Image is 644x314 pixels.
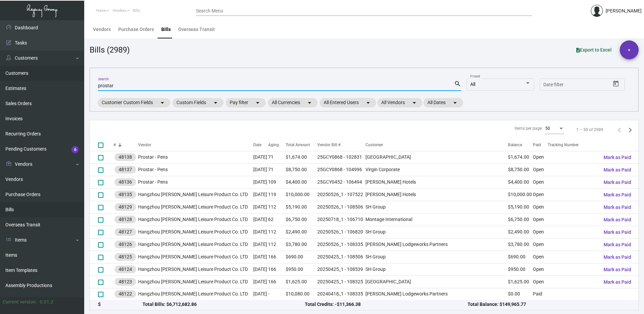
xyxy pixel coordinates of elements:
span: Mark as Paid [604,205,631,210]
td: $3,780.00 [286,238,317,251]
mat-chip: 48122 [115,290,136,298]
td: Prostar - Pens [138,151,253,163]
td: 20240418_1 - 108335 [317,288,365,300]
td: Paid [533,288,548,300]
div: Vendors [93,26,111,33]
td: Open [533,213,548,226]
td: $10,000.00 [286,188,317,201]
div: # [114,142,138,148]
td: 20250425_1 - 108325 [317,276,365,288]
td: [PERSON_NAME] Hotels [365,188,508,201]
td: Open [533,151,548,163]
mat-icon: arrow_drop_down [364,99,372,107]
td: $0.00 [508,288,533,300]
button: Next page [625,124,636,135]
mat-chip: 48128 [115,216,136,223]
td: 112 [268,201,286,213]
td: 71 [268,151,286,163]
td: Hangzhou [PERSON_NAME] Leisure Product Co. LTD [138,276,253,288]
div: Total Amount [286,142,310,148]
input: End date [570,82,602,88]
div: 1 – 50 of 2989 [576,127,603,133]
span: All [470,82,475,87]
td: Open [533,276,548,288]
div: Tracking Number [548,142,598,148]
td: $5,190.00 [286,201,317,213]
td: $2,490.00 [286,226,317,238]
button: Mark as Paid [598,263,637,276]
td: $1,625.00 [508,276,533,288]
mat-chip: 48135 [115,191,136,198]
mat-icon: arrow_drop_down [451,99,459,107]
td: - [268,288,286,300]
td: Open [533,201,548,213]
td: Hangzhou [PERSON_NAME] Leisure Product Co. LTD [138,288,253,300]
mat-chip: 48125 [115,253,136,261]
td: 166 [268,263,286,276]
td: 109 [268,176,286,188]
div: Paid [533,142,541,148]
td: $8,750.00 [286,163,317,176]
td: 71 [268,163,286,176]
button: Mark as Paid [598,251,637,263]
td: Prostar - Pens [138,176,253,188]
span: Vendors [112,8,126,13]
div: Paid [533,142,548,148]
td: Open [533,263,548,276]
td: $1,625.00 [286,276,317,288]
button: Mark as Paid [598,226,637,238]
td: $1,674.00 [286,151,317,163]
td: [DATE] [253,288,268,300]
mat-chip: All Entered Users [320,98,376,107]
td: Open [533,163,548,176]
div: # [114,142,116,148]
td: $950.00 [508,263,533,276]
button: Mark as Paid [598,201,637,213]
span: Bills [133,8,140,13]
td: 25GCY0868 - 104996 [317,163,365,176]
td: $4,400.00 [286,176,317,188]
td: SH Group [365,226,508,238]
span: Mark as Paid [604,167,631,172]
button: Mark as Paid [598,151,637,163]
td: 20250526_1 - 107522 [317,188,365,201]
mat-chip: 48124 [115,265,136,273]
div: Vendor [138,142,253,148]
div: Customer [365,142,383,148]
td: 25GCY0868 - 102831 [317,151,365,163]
td: $10,080.00 [286,288,317,300]
button: Previous page [614,124,625,135]
div: Vendor Bill # [317,142,365,148]
span: Home [96,8,106,13]
mat-icon: arrow_drop_down [158,99,166,107]
td: 20250718_1 - 106710 [317,213,365,226]
td: [GEOGRAPHIC_DATA] [365,276,508,288]
td: [PERSON_NAME] Lodgeworks Partners [365,288,508,300]
td: 25GCY0452 - 106494 [317,176,365,188]
button: Mark as Paid [598,164,637,176]
mat-chip: Pay filter [226,98,266,107]
td: SH Group [365,201,508,213]
div: Vendor [138,142,151,148]
td: $1,674.00 [508,151,533,163]
td: $4,400.00 [508,176,533,188]
mat-chip: 48127 [115,228,136,236]
td: Hangzhou [PERSON_NAME] Leisure Product Co. LTD [138,251,253,263]
button: Mark as Paid [598,189,637,201]
div: $ [98,301,142,308]
span: Export to Excel [576,47,612,53]
td: 166 [268,251,286,263]
mat-chip: Customer Custom Fields [98,98,170,107]
td: $690.00 [508,251,533,263]
div: Tracking Number [548,142,579,148]
td: Hangzhou [PERSON_NAME] Leisure Product Co. LTD [138,213,253,226]
div: Items per page: [515,125,543,131]
span: Mark as Paid [604,267,631,272]
td: [PERSON_NAME] Lodgeworks Partners [365,238,508,251]
td: Hangzhou [PERSON_NAME] Leisure Product Co. LTD [138,238,253,251]
mat-chip: All Dates [423,98,463,107]
mat-chip: 48136 [115,178,136,186]
td: 119 [268,188,286,201]
td: Open [533,226,548,238]
td: 112 [268,226,286,238]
